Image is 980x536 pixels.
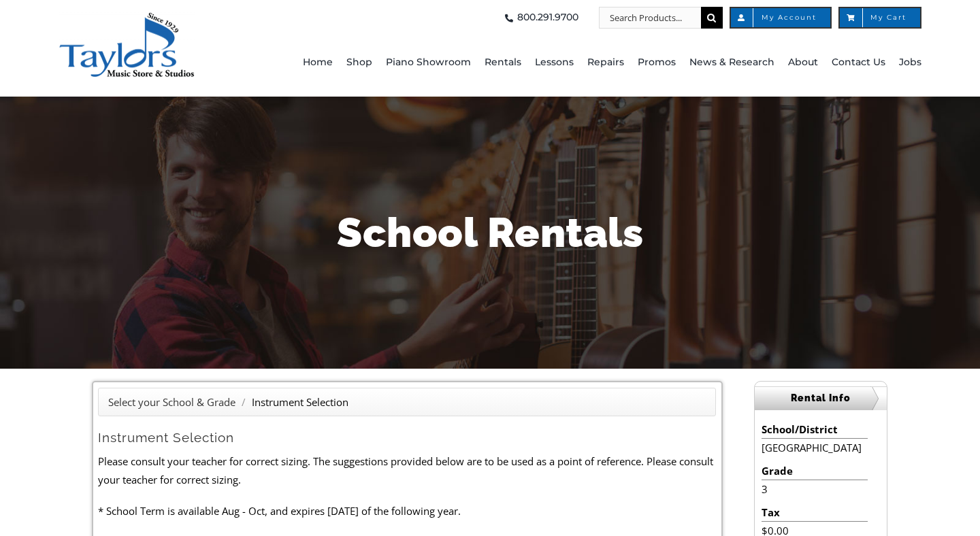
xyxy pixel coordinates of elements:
input: Search Products... [599,7,701,29]
span: About [788,52,818,73]
span: Jobs [899,52,921,73]
span: My Account [745,14,817,21]
input: Search [701,7,723,29]
span: My Cart [853,14,906,21]
span: Shop [346,52,372,73]
a: News & Research [689,29,774,97]
span: / [238,395,249,409]
li: Tax [762,503,867,522]
a: Shop [346,29,372,97]
span: Home [303,52,333,73]
a: Piano Showroom [386,29,471,97]
a: About [788,29,818,97]
li: School/District [762,420,867,439]
span: Lessons [535,52,574,73]
a: Jobs [899,29,921,97]
span: Piano Showroom [386,52,471,73]
a: Repairs [587,29,624,97]
h2: Instrument Selection [98,429,716,446]
a: Rentals [485,29,521,97]
span: Repairs [587,52,624,73]
a: Home [303,29,333,97]
a: Select your School & Grade [108,395,235,409]
span: Contact Us [832,52,885,73]
nav: Top Right [283,7,921,29]
li: Instrument Selection [252,393,348,411]
a: My Account [730,7,832,29]
a: 800.291.9700 [501,7,578,29]
a: taylors-music-store-west-chester [59,10,195,24]
a: Contact Us [832,29,885,97]
span: News & Research [689,52,774,73]
a: Lessons [535,29,574,97]
li: Grade [762,462,867,480]
p: * School Term is available Aug - Oct, and expires [DATE] of the following year. [98,502,716,520]
h1: School Rentals [92,204,888,261]
li: [GEOGRAPHIC_DATA] [762,439,867,456]
span: Rentals [485,52,521,73]
a: Promos [638,29,676,97]
nav: Main Menu [283,29,921,97]
span: 800.291.9700 [517,7,578,29]
a: My Cart [838,7,921,29]
p: Please consult your teacher for correct sizing. The suggestions provided below are to be used as ... [98,452,716,488]
li: 3 [762,480,867,498]
h2: Rental Info [755,386,887,410]
span: Promos [638,52,676,73]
